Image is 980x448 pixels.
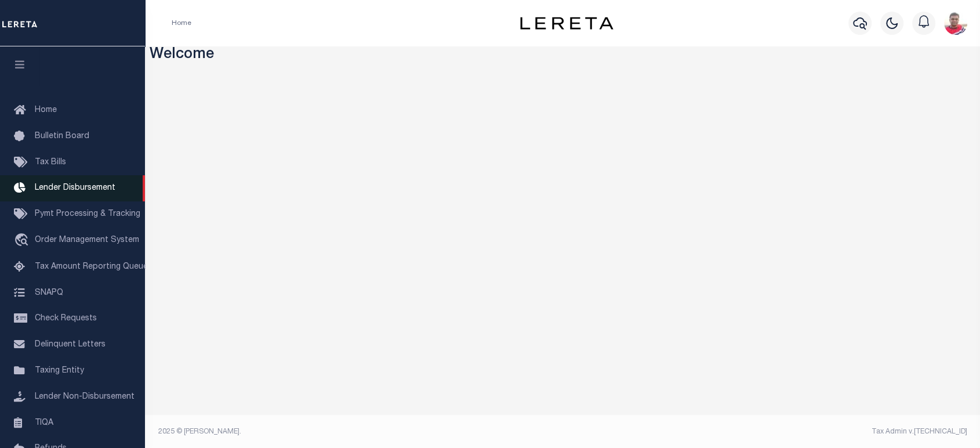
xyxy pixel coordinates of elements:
[35,158,66,167] span: Tax Bills
[35,393,135,401] span: Lender Non-Disbursement
[35,132,89,140] span: Bulletin Board
[35,106,57,114] span: Home
[150,427,563,437] div: 2025 © [PERSON_NAME].
[35,184,115,192] span: Lender Disbursement
[35,367,84,375] span: Taxing Entity
[35,288,63,297] span: SNAPQ
[35,263,148,271] span: Tax Amount Reporting Queue
[35,210,140,218] span: Pymt Processing & Tracking
[35,418,53,427] span: TIQA
[35,341,106,349] span: Delinquent Letters
[35,315,97,323] span: Check Requests
[35,236,139,244] span: Order Management System
[520,17,613,30] img: logo-dark.svg
[172,18,191,28] li: Home
[571,427,967,437] div: Tax Admin v.[TECHNICAL_ID]
[14,233,32,248] i: travel_explore
[150,46,976,64] h3: Welcome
